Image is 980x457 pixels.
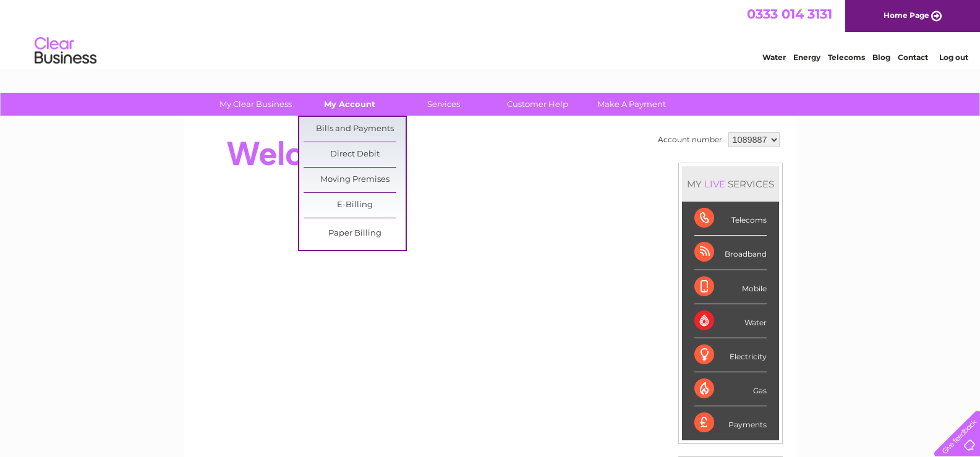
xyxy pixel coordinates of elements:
div: Water [694,304,767,338]
a: Telecoms [828,53,865,62]
div: Gas [694,372,767,406]
div: LIVE [702,178,728,190]
td: Account number [655,129,725,150]
div: MY SERVICES [682,166,779,202]
a: Water [762,53,786,62]
a: Customer Help [487,93,589,116]
div: Clear Business is a trading name of Verastar Limited (registered in [GEOGRAPHIC_DATA] No. 3667643... [198,7,783,60]
a: Paper Billing [304,221,406,246]
div: Payments [694,406,767,440]
a: Direct Debit [304,142,406,167]
a: Log out [939,53,968,62]
a: Moving Premises [304,168,406,192]
img: logo.png [34,32,97,70]
div: Mobile [694,270,767,304]
a: Energy [793,53,820,62]
div: Broadband [694,236,767,270]
a: My Clear Business [205,93,307,116]
div: Telecoms [694,202,767,236]
a: Bills and Payments [304,117,406,142]
a: 0333 014 3131 [747,6,832,22]
a: Blog [872,53,890,62]
a: Contact [898,53,928,62]
a: Make A Payment [581,93,683,116]
a: Services [393,93,495,116]
div: Electricity [694,338,767,372]
a: E-Billing [304,193,406,218]
a: My Account [299,93,401,116]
